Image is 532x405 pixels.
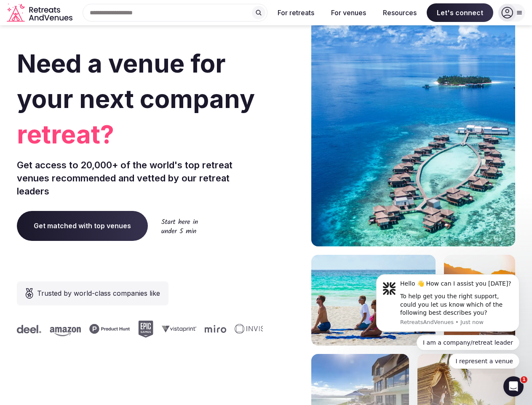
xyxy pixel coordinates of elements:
button: For venues [324,3,373,22]
svg: Epic Games company logo [138,321,153,337]
svg: Invisible company logo [234,324,281,334]
iframe: Intercom notifications message [364,267,532,374]
svg: Deel company logo [16,325,41,333]
button: Resources [376,3,423,22]
a: Get matched with top venues [17,211,148,240]
svg: Retreats and Venues company logo [7,3,74,22]
span: Need a venue for your next company [17,48,255,114]
p: Get access to 20,000+ of the world's top retreat venues recommended and vetted by our retreat lea... [17,159,263,197]
svg: Vistaprint company logo [161,325,196,332]
iframe: Intercom live chat [503,376,524,397]
img: Start here in under 5 min [161,219,198,233]
span: Trusted by world-class companies like [37,288,160,298]
img: yoga on tropical beach [311,255,436,346]
span: Let's connect [427,3,493,22]
a: Visit the homepage [7,3,74,22]
span: retreat? [17,116,263,152]
span: 1 [521,376,527,383]
img: woman sitting in back of truck with camels [444,255,515,346]
svg: Miro company logo [204,325,226,333]
button: For retreats [271,3,321,22]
